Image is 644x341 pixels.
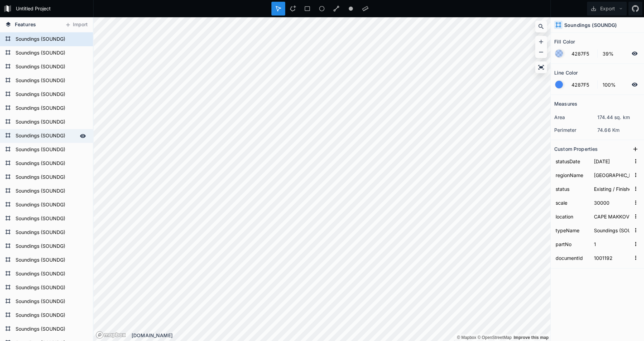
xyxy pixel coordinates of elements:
h2: Measures [554,98,577,109]
a: Mapbox logo [96,331,126,339]
input: Empty [593,211,631,222]
dd: 74.66 Km [597,126,641,134]
input: Name [554,253,589,263]
input: Empty [593,253,631,263]
input: Empty [593,156,631,166]
span: Features [15,21,36,28]
input: Name [554,156,589,166]
input: Name [554,239,589,249]
button: Export [587,2,627,16]
h4: Soundings (SOUNDG) [564,21,617,29]
a: Map feedback [513,335,549,340]
input: Empty [593,184,631,194]
button: Import [61,19,91,30]
input: Empty [593,170,631,180]
input: Name [554,225,589,235]
a: Mapbox [457,335,476,340]
dd: 174.44 sq. km [597,114,641,121]
input: Name [554,211,589,222]
input: Empty [593,225,631,235]
dt: perimeter [554,126,597,134]
input: Empty [593,239,631,249]
input: Name [554,170,589,180]
input: Name [554,197,589,208]
h2: Custom Properties [554,144,598,154]
div: [DOMAIN_NAME] [132,332,550,339]
h2: Line Color [554,67,578,78]
input: Name [554,184,589,194]
a: OpenStreetMap [478,335,512,340]
h2: Fill Color [554,36,575,47]
input: Empty [593,197,631,208]
dt: area [554,114,597,121]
